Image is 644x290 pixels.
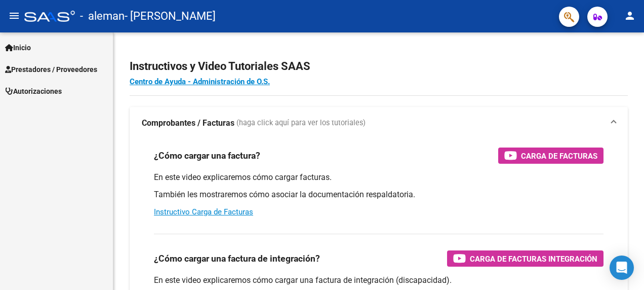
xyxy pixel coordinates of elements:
[5,86,62,97] span: Autorizaciones
[130,107,628,139] mat-expansion-panel-header: Comprobantes / Facturas (haga click aquí para ver los tutoriales)
[130,57,628,76] h2: Instructivos y Video Tutoriales SAAS
[498,148,603,164] button: Carga de Facturas
[154,275,603,286] p: En este video explicaremos cómo cargar una factura de integración (discapacidad).
[447,250,603,267] button: Carga de Facturas Integración
[142,118,234,129] strong: Comprobantes / Facturas
[8,10,20,22] mat-icon: menu
[154,189,603,200] p: También les mostraremos cómo asociar la documentación respaldatoria.
[470,252,597,265] span: Carga de Facturas Integración
[5,64,97,75] span: Prestadores / Proveedores
[624,10,636,22] mat-icon: person
[80,5,125,27] span: - aleman
[5,42,31,53] span: Inicio
[154,251,320,266] h3: ¿Cómo cargar una factura de integración?
[521,150,597,162] span: Carga de Facturas
[610,256,634,280] div: Open Intercom Messenger
[130,77,270,86] a: Centro de Ayuda - Administración de O.S.
[236,118,366,129] span: (haga click aquí para ver los tutoriales)
[154,149,260,163] h3: ¿Cómo cargar una factura?
[125,5,216,27] span: - [PERSON_NAME]
[154,172,603,183] p: En este video explicaremos cómo cargar facturas.
[154,207,253,216] a: Instructivo Carga de Facturas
